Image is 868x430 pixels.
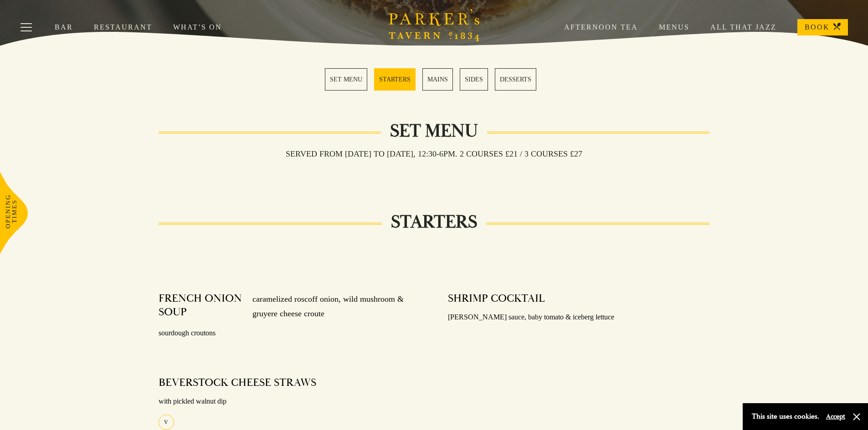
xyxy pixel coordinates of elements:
[826,412,845,421] button: Accept
[382,211,486,233] h2: STARTERS
[460,68,488,91] a: 4 / 5
[422,68,453,91] a: 3 / 5
[277,149,591,159] h3: Served from [DATE] to [DATE], 12:30-6pm. 2 COURSES £21 / 3 COURSES £27
[752,410,819,423] p: This site uses cookies.
[243,292,420,321] p: caramelized roscoff onion, wild mushroom & gruyere cheese croute
[448,292,545,305] h4: SHRIMP COCKTAIL
[159,415,174,430] div: V
[495,68,536,91] a: 5 / 5
[374,68,416,91] a: 2 / 5
[159,292,244,321] h4: FRENCH ONION SOUP
[852,412,861,421] button: Close and accept
[381,120,487,142] h2: Set Menu
[448,311,710,324] p: [PERSON_NAME] sauce, baby tomato & iceberg lettuce
[159,327,421,340] p: sourdough croutons
[159,376,316,390] h4: BEVERSTOCK CHEESE STRAWS
[159,395,421,408] p: with pickled walnut dip
[325,68,367,91] a: 1 / 5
